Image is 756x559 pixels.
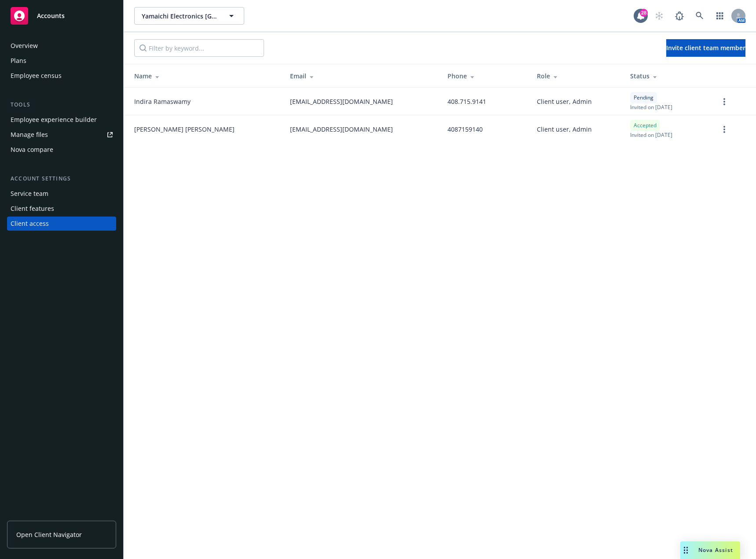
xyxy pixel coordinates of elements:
[11,128,48,142] div: Manage files
[448,97,486,106] span: 408.715.9141
[7,113,116,127] a: Employee experience builder
[290,97,393,106] span: [EMAIL_ADDRESS][DOMAIN_NAME]
[634,94,653,102] span: Pending
[134,7,244,25] button: Yamaichi Electronics [GEOGRAPHIC_DATA]
[290,125,393,134] span: [EMAIL_ADDRESS][DOMAIN_NAME]
[134,39,264,57] input: Filter by keyword...
[448,125,483,134] span: 4087159140
[640,9,648,17] div: 28
[680,541,740,559] button: Nova Assist
[634,121,657,129] span: Accepted
[134,97,191,106] span: Indira Ramaswamy
[7,187,116,201] a: Service team
[7,69,116,83] a: Employee census
[630,131,672,139] span: Invited on [DATE]
[11,54,26,68] div: Plans
[711,7,729,25] a: Switch app
[537,125,592,134] span: Client user, Admin
[537,97,592,106] span: Client user, Admin
[671,7,688,25] a: Report a Bug
[7,4,116,28] a: Accounts
[680,541,691,559] div: Drag to move
[691,7,708,25] a: Search
[142,11,218,21] span: Yamaichi Electronics [GEOGRAPHIC_DATA]
[7,174,116,183] div: Account settings
[666,39,745,57] button: Invite client team member
[11,143,53,157] div: Nova compare
[11,39,38,53] div: Overview
[7,202,116,216] a: Client features
[16,530,82,539] span: Open Client Navigator
[7,143,116,157] a: Nova compare
[290,71,434,81] div: Email
[134,71,276,81] div: Name
[7,54,116,68] a: Plans
[11,202,54,216] div: Client features
[11,69,62,83] div: Employee census
[719,124,730,135] a: more
[448,71,522,81] div: Phone
[719,96,730,107] a: more
[11,217,49,231] div: Client access
[630,103,672,111] span: Invited on [DATE]
[7,39,116,53] a: Overview
[698,546,733,554] span: Nova Assist
[134,125,235,134] span: [PERSON_NAME] [PERSON_NAME]
[650,7,668,25] a: Start snowing
[11,113,97,127] div: Employee experience builder
[7,217,116,231] a: Client access
[537,71,616,81] div: Role
[11,187,48,201] div: Service team
[666,44,745,52] span: Invite client team member
[630,71,705,81] div: Status
[37,12,65,19] span: Accounts
[7,128,116,142] a: Manage files
[7,100,116,109] div: Tools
